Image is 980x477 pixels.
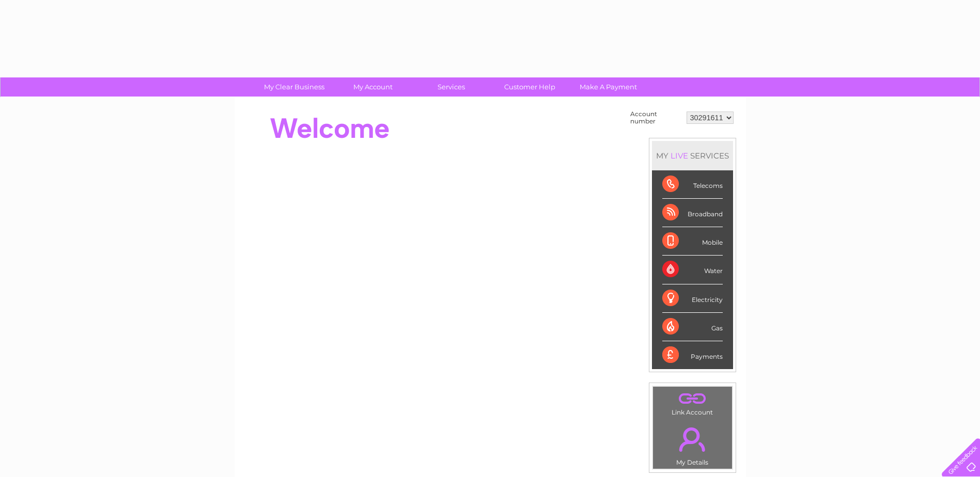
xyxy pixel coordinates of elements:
td: Account number [628,108,684,128]
a: My Account [330,77,415,97]
div: Telecoms [662,170,723,199]
div: LIVE [668,151,690,161]
div: Payments [662,341,723,369]
a: Services [409,77,494,97]
a: Make A Payment [566,77,651,97]
td: My Details [652,419,733,469]
a: Customer Help [487,77,572,97]
div: MY SERVICES [652,141,733,170]
a: . [656,389,729,407]
a: My Clear Business [252,77,337,97]
div: Water [662,256,723,284]
a: . [656,421,729,457]
div: Broadband [662,199,723,227]
div: Electricity [662,284,723,313]
div: Mobile [662,227,723,256]
div: Gas [662,313,723,341]
td: Link Account [652,386,733,419]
